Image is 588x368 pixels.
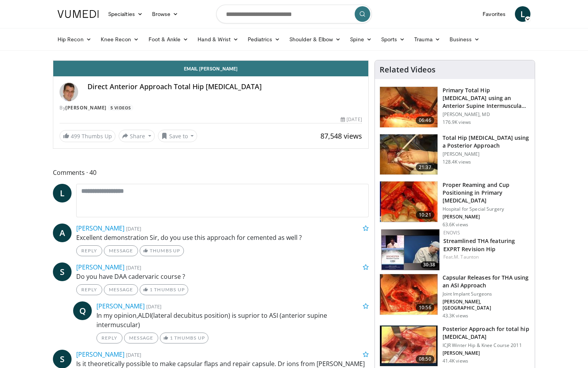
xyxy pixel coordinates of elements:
p: ICJR Winter Hip & Knee Course 2011 [443,342,530,349]
a: Reply [76,284,102,295]
video-js: Video Player [53,60,368,61]
span: 499 [71,132,80,140]
a: Message [104,245,138,256]
a: 1 Thumbs Up [160,333,208,343]
a: Spine [345,32,376,47]
a: Browse [147,6,183,22]
a: Sports [376,32,410,47]
a: 21:37 Total Hip [MEDICAL_DATA] using a Posterior Approach [PERSON_NAME] 128.4K views [380,134,530,175]
img: 314571_3.png.150x105_q85_crop-smart_upscale.jpg [380,274,437,315]
a: 10:21 Proper Reaming and Cup Positioning in Primary [MEDICAL_DATA] Hospital for Special Surgery [... [380,181,530,228]
a: 10:56 Capsular Releases for THA using an ASI Approach Joint Implant Surgeons [PERSON_NAME], [GEOG... [380,274,530,319]
p: 128.4K views [443,159,471,165]
p: Do you have DAA cadervaric course ? [76,272,369,281]
span: 10:21 [416,211,434,219]
span: 30:38 [421,261,437,268]
a: [PERSON_NAME] [76,224,124,232]
a: [PERSON_NAME] [65,104,107,111]
h4: Direct Anterior Approach Total Hip [MEDICAL_DATA] [87,83,362,91]
img: 099a0359-b241-4c0e-b33e-4b9c9876bee9.150x105_q85_crop-smart_upscale.jpg [381,229,439,270]
a: Q [73,301,92,320]
a: Thumbs Up [140,245,184,256]
span: 1 [170,335,173,341]
a: Enovis [443,229,460,236]
img: 286987_0000_1.png.150x105_q85_crop-smart_upscale.jpg [380,134,437,175]
a: Foot & Ankle [144,32,193,47]
small: [DATE] [126,264,141,271]
a: S [53,262,72,281]
p: [PERSON_NAME] [443,151,530,157]
h3: Capsular Releases for THA using an ASI Approach [443,274,530,289]
input: Search topics, interventions [216,5,372,23]
a: A [53,224,72,242]
span: 06:46 [416,116,434,124]
a: 30:38 [381,229,439,270]
div: Feat. [443,254,528,261]
div: By [59,104,362,111]
img: VuMedi Logo [58,10,99,18]
small: [DATE] [126,351,141,358]
h3: Proper Reaming and Cup Positioning in Primary [MEDICAL_DATA] [443,181,530,204]
span: 10:56 [416,304,434,312]
button: Save to [158,130,198,142]
a: [PERSON_NAME] [76,263,124,271]
p: 43.3K views [443,313,468,319]
h4: Related Videos [380,65,436,74]
span: 21:37 [416,164,434,171]
a: Pediatrics [243,32,285,47]
a: Hand & Wrist [193,32,243,47]
small: [DATE] [126,225,141,232]
a: 1 Thumbs Up [140,284,188,295]
p: [PERSON_NAME], MD [443,111,530,118]
p: 176.9K views [443,119,471,125]
a: Message [104,284,138,295]
a: Specialties [103,6,147,22]
img: 9ceeadf7-7a50-4be6-849f-8c42a554e74d.150x105_q85_crop-smart_upscale.jpg [380,181,437,222]
span: 1 [150,287,153,292]
a: 06:46 Primary Total Hip [MEDICAL_DATA] using an Anterior Supine Intermuscula… [PERSON_NAME], MD 1... [380,86,530,128]
a: M. Taunton [454,254,479,260]
a: Favorites [478,6,510,22]
p: 63.6K views [443,222,468,228]
button: Share [119,130,155,142]
p: [PERSON_NAME] [443,350,530,356]
span: Comments 40 [53,167,369,178]
p: 41.4K views [443,358,468,364]
a: Message [124,333,158,343]
span: L [515,6,530,22]
a: Business [445,32,485,47]
a: [PERSON_NAME] [96,302,145,310]
span: 87,548 views [320,131,362,141]
div: [DATE] [341,116,362,123]
a: 08:50 Posterior Approach for total hip [MEDICAL_DATA] ICJR Winter Hip & Knee Course 2011 [PERSON_... [380,325,530,366]
p: [PERSON_NAME] [443,214,530,220]
img: Avatar [59,83,78,101]
h3: Posterior Approach for total hip [MEDICAL_DATA] [443,325,530,341]
p: Excellent demonstration Sir, do you use this approach for cemented as well ? [76,233,369,242]
a: Hip Recon [53,32,96,47]
a: 5 Videos [108,104,133,111]
span: 08:50 [416,355,434,363]
p: [PERSON_NAME], [GEOGRAPHIC_DATA] [443,299,530,311]
a: Knee Recon [96,32,144,47]
small: [DATE] [146,303,161,310]
img: 297873_0003_1.png.150x105_q85_crop-smart_upscale.jpg [380,326,437,366]
a: Shoulder & Elbow [285,32,345,47]
a: Reply [96,333,122,343]
p: Hospital for Special Surgery [443,206,530,212]
h3: Primary Total Hip [MEDICAL_DATA] using an Anterior Supine Intermuscula… [443,86,530,110]
a: Streamlined THA featuring EXPRT Revision Hip [443,237,515,253]
img: 263423_3.png.150x105_q85_crop-smart_upscale.jpg [380,87,437,127]
p: In my opinion,ALDI(lateral decubitus position) is suprior to ASI (anterior supine intermuscular) [96,311,369,329]
p: Joint Implant Surgeons [443,291,530,297]
a: [PERSON_NAME] [76,350,124,359]
h3: Total Hip [MEDICAL_DATA] using a Posterior Approach [443,134,530,150]
a: 499 Thumbs Up [59,130,115,142]
a: Email [PERSON_NAME] [53,61,368,76]
a: Trauma [409,32,445,47]
a: L [53,184,72,202]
